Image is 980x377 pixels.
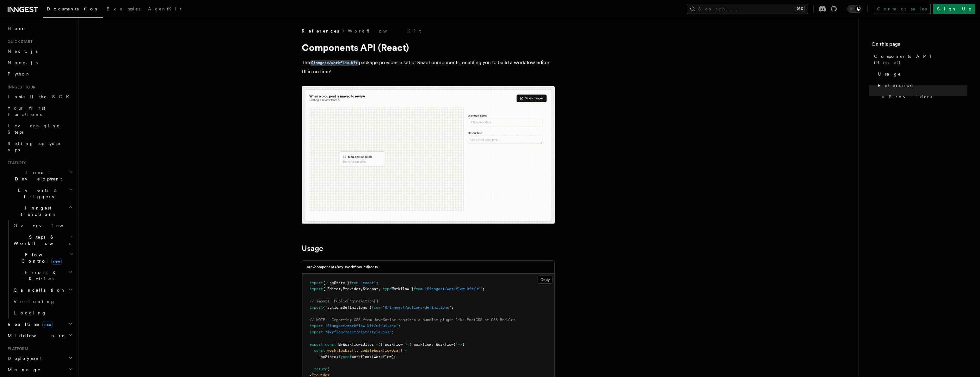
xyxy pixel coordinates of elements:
[872,51,967,68] a: Components API (React)
[310,299,380,303] span: // import `PublicEngineAction[]`
[310,342,323,347] span: export
[878,82,913,88] span: Reference
[11,287,66,293] span: Cancellation
[5,169,69,182] span: Local Development
[398,324,400,328] span: ;
[5,364,74,375] button: Manage
[5,85,35,90] span: Inngest tour
[378,287,380,291] span: ,
[383,287,391,291] span: type
[310,305,323,310] span: import
[51,258,62,265] span: new
[882,94,937,100] span: <Provider>
[107,6,140,11] span: Examples
[847,5,862,13] button: Toggle dark mode
[42,321,53,328] span: new
[8,123,61,135] span: Leveraging Steps
[323,305,372,310] span: { actionsDefinitions }
[336,355,338,359] span: <
[391,287,414,291] span: Workflow }
[325,342,336,347] span: const
[376,281,378,285] span: ;
[872,40,967,51] h4: On this page
[5,120,74,138] a: Leveraging Steps
[14,223,79,228] span: Overview
[310,60,359,66] code: @inngest/workflow-kit
[933,4,975,14] a: Sign Up
[687,4,808,14] button: Search...⌘K
[11,231,74,249] button: Steps & Workflows
[5,46,74,57] a: Next.js
[11,252,70,264] span: Flow Control
[338,342,374,347] span: MyWorkflowEditor
[11,296,74,307] a: Versioning
[5,39,33,44] span: Quick start
[302,58,555,76] p: The package provides a set of React components, enabling you to build a workflow editor UI in no ...
[453,342,458,347] span: })
[5,220,74,319] div: Inngest Functions
[103,2,144,17] a: Examples
[8,25,25,32] span: Home
[879,91,967,102] a: <Provider>
[11,307,74,319] a: Logging
[363,287,378,291] span: Sidebar
[361,281,376,285] span: "react"
[796,6,804,12] kbd: ⌘K
[372,305,380,310] span: from
[482,287,484,291] span: ;
[314,367,327,371] span: return
[462,342,465,347] span: {
[318,355,336,359] span: useState
[5,321,53,327] span: Realtime
[361,348,403,353] span: updateWorkflowDraft
[341,287,343,291] span: ,
[8,71,31,76] span: Python
[5,319,74,330] button: Realtimenew
[5,138,74,155] a: Setting up your app
[5,23,74,34] a: Home
[14,299,55,304] span: Versioning
[5,161,26,166] span: Features
[323,287,341,291] span: { Editor
[327,348,356,353] span: workflowDraft
[11,234,71,246] span: Steps & Workflows
[5,187,69,200] span: Events & Triggers
[11,220,74,231] a: Overview
[407,342,409,347] span: :
[5,332,65,339] span: Middleware
[391,330,394,334] span: ;
[403,348,405,353] span: ]
[5,202,74,220] button: Inngest Functions
[11,269,69,282] span: Errors & Retries
[348,28,421,34] a: Workflow Kit
[878,71,901,77] span: Usage
[11,249,74,267] button: Flow Controlnew
[383,305,451,310] span: "@/inngest/actions-definitions"
[307,265,378,270] h3: src/components/my-workflow-editor.ts
[8,49,38,54] span: Next.js
[302,42,555,53] h1: Components API (React)
[875,68,967,80] a: Usage
[310,318,515,322] span: // NOTE - Importing CSS from JavaScript requires a bundler plugin like PostCSS or CSS Modules
[310,281,323,285] span: import
[361,287,363,291] span: ,
[8,94,73,99] span: Install the SDK
[11,267,74,284] button: Errors & Retries
[5,355,42,362] span: Deployment
[409,342,431,347] span: { workflow
[314,348,325,353] span: const
[873,4,931,14] a: Contact sales
[302,244,323,253] a: Usage
[378,342,407,347] span: ({ workflow }
[43,2,103,18] a: Documentation
[5,346,28,351] span: Platform
[5,102,74,120] a: Your first Functions
[425,287,482,291] span: "@inngest/workflow-kit/ui"
[325,324,398,328] span: "@inngest/workflow-kit/ui/ui.css"
[8,141,62,152] span: Setting up your app
[310,59,359,65] a: @inngest/workflow-kit
[5,330,74,341] button: Middleware
[323,281,349,285] span: { useState }
[47,6,99,11] span: Documentation
[11,284,74,296] button: Cancellation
